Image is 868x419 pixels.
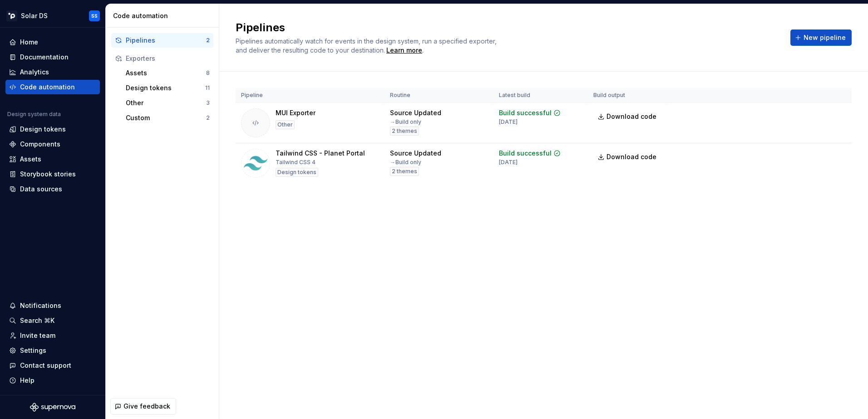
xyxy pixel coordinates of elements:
[110,398,176,414] button: Give feedback
[111,33,213,48] button: Pipelines2
[122,81,213,95] button: Design tokens11
[20,361,71,370] div: Contact support
[5,152,100,166] a: Assets
[390,118,421,126] div: → Build only
[206,37,210,44] div: 2
[7,111,61,118] div: Design system data
[20,331,55,340] div: Invite team
[5,373,100,388] button: Help
[5,137,100,151] a: Components
[20,316,54,325] div: Search ⌘K
[206,69,210,77] div: 8
[276,168,318,177] div: Design tokens
[126,98,206,107] div: Other
[390,159,421,166] div: → Build only
[5,313,100,328] button: Search ⌘K
[607,152,656,161] span: Download code
[5,35,100,49] a: Home
[6,10,17,21] img: deb07db6-ec04-4ac8-9ca0-9ed434161f92.png
[5,298,100,313] button: Notifications
[5,122,100,136] a: Design tokens
[122,96,213,110] button: Other3
[20,301,61,310] div: Notifications
[205,84,210,92] div: 11
[20,155,41,164] div: Assets
[276,159,316,166] div: Tailwind CSS 4
[113,11,215,20] div: Code automation
[5,358,100,373] button: Contact support
[790,29,852,46] button: New pipeline
[126,68,206,78] div: Assets
[20,68,49,77] div: Analytics
[5,343,100,358] a: Settings
[21,11,48,20] div: Solar DS
[276,149,365,158] div: Tailwind CSS - Planet Portal
[276,120,295,129] div: Other
[122,66,213,80] button: Assets8
[236,88,385,103] th: Pipeline
[588,88,668,103] th: Build output
[5,65,100,79] a: Analytics
[126,83,205,93] div: Design tokens
[126,36,206,45] div: Pipelines
[20,346,46,355] div: Settings
[804,33,846,42] span: New pipeline
[392,127,417,135] span: 2 themes
[390,149,441,158] div: Source Updated
[126,113,206,122] div: Custom
[123,402,170,411] span: Give feedback
[20,185,62,194] div: Data sources
[5,167,100,181] a: Storybook stories
[499,108,552,117] div: Build successful
[20,170,76,179] div: Storybook stories
[593,108,662,125] a: Download code
[499,118,518,126] div: [DATE]
[206,114,210,122] div: 2
[5,80,100,94] a: Code automation
[607,112,656,121] span: Download code
[392,168,417,175] span: 2 themes
[499,149,552,158] div: Build successful
[206,99,210,107] div: 3
[276,108,316,117] div: MUI Exporter
[20,140,60,149] div: Components
[390,108,441,117] div: Source Updated
[499,159,518,166] div: [DATE]
[493,88,588,103] th: Latest build
[5,182,100,196] a: Data sources
[2,6,104,25] button: Solar DSSS
[91,12,98,19] div: SS
[20,38,38,47] div: Home
[30,403,75,412] svg: Supernova Logo
[20,125,66,134] div: Design tokens
[386,46,422,55] a: Learn more
[236,20,779,35] h2: Pipelines
[593,149,662,165] a: Download code
[20,53,69,62] div: Documentation
[5,328,100,343] a: Invite team
[236,37,498,54] span: Pipelines automatically watch for events in the design system, run a specified exporter, and deli...
[385,88,493,103] th: Routine
[385,47,424,54] span: .
[126,54,210,63] div: Exporters
[20,376,35,385] div: Help
[122,111,213,125] button: Custom2
[20,83,75,92] div: Code automation
[5,50,100,64] a: Documentation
